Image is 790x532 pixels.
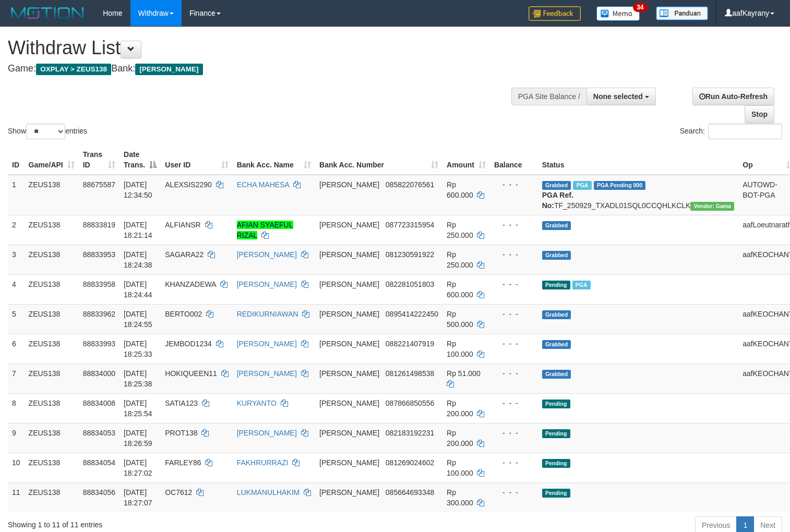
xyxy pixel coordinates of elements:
span: Rp 300.000 [447,488,473,507]
span: [DATE] 18:26:59 [124,429,152,448]
div: Showing 1 to 11 of 11 entries [8,515,321,530]
div: - - - [494,279,534,289]
th: Bank Acc. Name: activate to sort column ascending [233,145,315,175]
td: 11 [8,482,25,512]
a: KURYANTO [237,399,277,407]
span: [DATE] 18:25:33 [124,340,152,358]
span: Grabbed [542,340,571,349]
span: [DATE] 18:25:54 [124,399,152,418]
span: Rp 51.000 [447,369,481,378]
span: OC7612 [165,488,192,497]
h4: Game: Bank: [8,64,516,74]
td: 4 [8,274,25,304]
div: - - - [494,487,534,498]
div: PGA Site Balance / [511,88,586,105]
span: Copy 087723315954 to clipboard [386,221,434,229]
span: Copy 087866850556 to clipboard [386,399,434,407]
select: Showentries [26,124,65,139]
td: 8 [8,393,25,423]
span: 88833819 [83,221,115,229]
span: 34 [633,3,647,12]
a: Stop [745,105,774,123]
td: ZEUS138 [25,245,79,274]
span: Grabbed [542,181,571,190]
th: User ID: activate to sort column ascending [161,145,232,175]
span: [PERSON_NAME] [319,310,379,318]
td: 1 [8,175,25,215]
h1: Withdraw List [8,38,516,58]
input: Search: [708,124,782,139]
div: - - - [494,309,534,319]
label: Show entries [8,124,87,139]
div: - - - [494,398,534,408]
span: Rp 500.000 [447,310,473,329]
span: Grabbed [542,370,571,379]
a: AFIAN SYAEFUL RIZAL [237,221,293,239]
span: [PERSON_NAME] [319,250,379,259]
span: Rp 250.000 [447,221,473,239]
span: [PERSON_NAME] [319,221,379,229]
span: Pending [542,459,570,468]
span: Rp 100.000 [447,340,473,358]
a: [PERSON_NAME] [237,340,297,348]
th: Amount: activate to sort column ascending [442,145,490,175]
span: 88834054 [83,458,115,467]
th: Balance [490,145,538,175]
span: HOKIQUEEN11 [165,369,217,378]
td: ZEUS138 [25,364,79,393]
th: Date Trans.: activate to sort column descending [119,145,161,175]
img: Feedback.jpg [529,6,581,21]
span: [PERSON_NAME] [319,399,379,407]
span: [PERSON_NAME] [319,369,379,378]
a: ECHA MAHESA [237,180,289,189]
td: ZEUS138 [25,215,79,245]
span: 88834000 [83,369,115,378]
span: [DATE] 18:27:02 [124,458,152,477]
td: 3 [8,245,25,274]
span: Copy 082281051803 to clipboard [386,280,434,288]
div: - - - [494,249,534,260]
div: - - - [494,457,534,468]
a: REDIKURNIAWAN [237,310,298,318]
span: SATIA123 [165,399,198,407]
th: Trans ID: activate to sort column ascending [79,145,119,175]
span: Pending [542,281,570,289]
td: TF_250929_TXADL01SQL0CCQHLKCLK [538,175,739,215]
span: Copy 081269024602 to clipboard [386,458,434,467]
a: [PERSON_NAME] [237,280,297,288]
span: [PERSON_NAME] [319,458,379,467]
span: [DATE] 18:27:07 [124,488,152,507]
span: [DATE] 12:34:50 [124,180,152,199]
span: Marked by aafpengsreynich [572,281,591,289]
td: 7 [8,364,25,393]
td: 6 [8,334,25,364]
span: [DATE] 18:25:38 [124,369,152,388]
img: Button%20Memo.svg [596,6,640,21]
span: Copy 085664693348 to clipboard [386,488,434,497]
td: 9 [8,423,25,453]
span: Copy 0895414222450 to clipboard [386,310,438,318]
span: 88833953 [83,250,115,259]
span: Copy 081261498538 to clipboard [386,369,434,378]
td: ZEUS138 [25,175,79,215]
span: Grabbed [542,310,571,319]
th: ID [8,145,25,175]
td: ZEUS138 [25,453,79,482]
span: 88834008 [83,399,115,407]
span: SAGARA22 [165,250,204,259]
span: [PERSON_NAME] [319,488,379,497]
span: 88833993 [83,340,115,348]
span: [PERSON_NAME] [319,180,379,189]
span: FARLEY86 [165,458,201,467]
span: PROT138 [165,429,197,437]
button: None selected [586,88,656,105]
span: KHANZADEWA [165,280,216,288]
div: - - - [494,368,534,379]
a: [PERSON_NAME] [237,250,297,259]
span: Vendor URL: https://trx31.1velocity.biz [690,202,734,211]
img: panduan.png [656,6,708,20]
div: - - - [494,220,534,230]
th: Status [538,145,739,175]
span: ALFIANSR [165,221,200,229]
td: ZEUS138 [25,482,79,512]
